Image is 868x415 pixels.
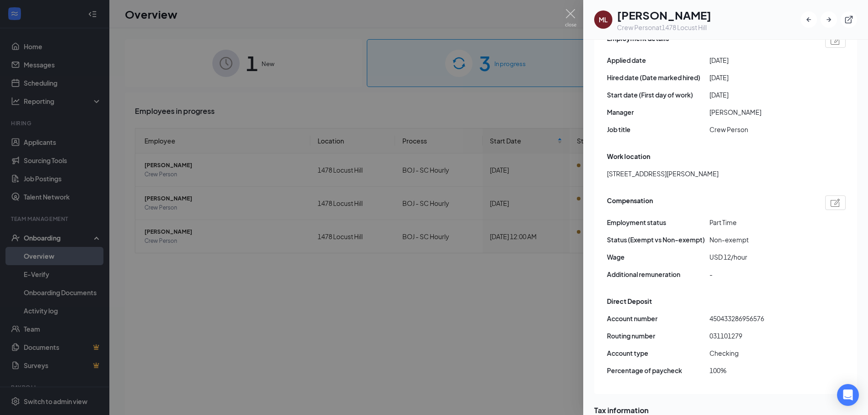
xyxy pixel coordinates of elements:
span: 100% [709,365,812,375]
span: USD 12/hour [709,252,812,262]
span: Account number [607,313,709,323]
span: Part Time [709,217,812,227]
span: Checking [709,348,812,358]
span: Direct Deposit [607,296,652,306]
span: Non-exempt [709,235,812,245]
span: Account type [607,348,709,358]
span: Manager [607,107,709,117]
button: ArrowLeftNew [801,11,817,28]
span: [DATE] [709,55,812,65]
span: Percentage of paycheck [607,365,709,375]
button: ArrowRight [821,11,837,28]
span: Start date (First day of work) [607,90,709,100]
span: 031101279 [709,331,812,341]
span: Applied date [607,55,709,65]
span: Additional remuneration [607,269,709,279]
span: Employment details [607,33,669,48]
span: 450433286956576 [709,313,812,323]
span: - [709,269,812,279]
span: Compensation [607,195,653,210]
div: ML [599,15,608,24]
svg: ArrowLeftNew [804,15,813,24]
div: Crew Person at 1478 Locust Hill [617,23,711,32]
span: Employment status [607,217,709,227]
span: [STREET_ADDRESS][PERSON_NAME] [607,169,719,179]
h1: [PERSON_NAME] [617,7,711,23]
span: Routing number [607,331,709,341]
span: Crew Person [709,124,812,134]
span: Job title [607,124,709,134]
span: [DATE] [709,72,812,82]
div: Open Intercom Messenger [837,384,859,406]
span: Status (Exempt vs Non-exempt) [607,235,709,245]
button: ExternalLink [841,11,857,28]
span: Work location [607,151,650,161]
span: [DATE] [709,90,812,100]
span: Wage [607,252,709,262]
svg: ArrowRight [824,15,833,24]
span: [PERSON_NAME] [709,107,812,117]
svg: ExternalLink [844,15,853,24]
span: Hired date (Date marked hired) [607,72,709,82]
